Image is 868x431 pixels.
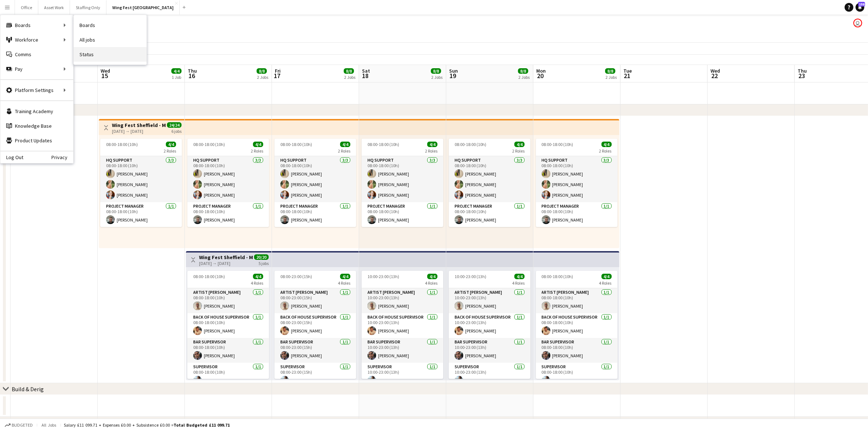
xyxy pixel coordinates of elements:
span: Wed [711,68,720,74]
span: 10:00-23:00 (13h) [367,274,399,279]
div: 2 Jobs [606,74,617,80]
span: 4/4 [602,274,612,279]
app-job-card: 08:00-18:00 (10h)4/44 RolesArtist [PERSON_NAME]1/108:00-18:00 (10h)[PERSON_NAME]Back of House Sup... [187,271,269,379]
div: 5 jobs [258,260,269,266]
div: 2 Jobs [344,74,355,80]
span: Sat [362,68,370,74]
button: Staffing Only [70,0,106,15]
span: 08:00-18:00 (10h) [193,274,225,279]
span: 20/20 [254,254,269,260]
div: 08:00-18:00 (10h)4/42 RolesHQ Support3/308:00-18:00 (10h)[PERSON_NAME][PERSON_NAME][PERSON_NAME]P... [536,139,618,227]
app-card-role: HQ Support3/308:00-18:00 (10h)[PERSON_NAME][PERSON_NAME][PERSON_NAME] [100,156,182,202]
span: 4/4 [171,68,182,74]
div: Build & Derig [12,385,44,393]
span: 16 [187,72,197,80]
a: Comms [0,47,73,62]
span: 2 Roles [251,148,263,154]
app-card-role: Project Manager1/108:00-18:00 (10h)[PERSON_NAME] [362,202,443,227]
div: [DATE] → [DATE] [199,261,253,266]
span: 4/4 [253,142,263,147]
app-card-role: Project Manager1/108:00-18:00 (10h)[PERSON_NAME] [275,202,356,227]
app-job-card: 08:00-18:00 (10h)4/42 RolesHQ Support3/308:00-18:00 (10h)[PERSON_NAME][PERSON_NAME][PERSON_NAME]P... [449,139,530,227]
span: Total Budgeted £11 099.71 [174,422,230,428]
span: 4/4 [253,274,263,279]
button: Budgeted [4,421,34,429]
span: 4 Roles [338,280,350,286]
span: Thu [798,68,807,74]
app-card-role: Bar Supervisor1/108:00-18:00 (10h)[PERSON_NAME] [536,338,618,363]
span: All jobs [40,422,58,428]
span: 24/24 [167,122,182,128]
app-card-role: HQ Support3/308:00-18:00 (10h)[PERSON_NAME][PERSON_NAME][PERSON_NAME] [187,156,269,202]
span: Tue [623,68,632,74]
app-card-role: Bar Supervisor1/108:00-23:00 (15h)[PERSON_NAME] [275,338,356,363]
app-card-role: Project Manager1/108:00-18:00 (10h)[PERSON_NAME] [449,202,530,227]
app-card-role: Back of House Supervisor1/108:00-18:00 (10h)[PERSON_NAME] [187,313,269,338]
span: 4 Roles [599,280,612,286]
span: 08:00-18:00 (10h) [106,142,138,147]
span: 8/8 [344,68,354,74]
span: 21 [622,72,632,80]
span: 4/4 [427,274,437,279]
app-card-role: Bar Supervisor1/110:00-23:00 (13h)[PERSON_NAME] [362,338,443,363]
app-job-card: 08:00-18:00 (10h)4/44 RolesArtist [PERSON_NAME]1/108:00-18:00 (10h)[PERSON_NAME]Back of House Sup... [536,271,618,379]
app-job-card: 08:00-23:00 (15h)4/44 RolesArtist [PERSON_NAME]1/108:00-23:00 (15h)[PERSON_NAME]Back of House Sup... [275,271,356,379]
div: Salary £11 099.71 + Expenses £0.00 + Subsistence £0.00 = [64,422,230,428]
span: 08:00-23:00 (15h) [280,274,312,279]
a: Privacy [51,154,73,160]
h3: Wing Fest Sheffield - Management Team [199,254,253,261]
div: 2 Jobs [257,74,268,80]
span: 4/4 [166,142,176,147]
div: Boards [0,18,73,32]
span: 4 Roles [251,280,263,286]
app-card-role: HQ Support3/308:00-18:00 (10h)[PERSON_NAME][PERSON_NAME][PERSON_NAME] [362,156,443,202]
button: Wing Fest [GEOGRAPHIC_DATA] [106,0,180,15]
app-user-avatar: Gorilla Staffing [853,19,862,27]
app-card-role: Supervisor1/110:00-23:00 (13h)[PERSON_NAME] [449,363,530,388]
a: Knowledge Base [0,119,73,133]
a: Product Updates [0,133,73,148]
span: 8/8 [518,68,528,74]
app-card-role: Project Manager1/108:00-18:00 (10h)[PERSON_NAME] [187,202,269,227]
app-card-role: HQ Support3/308:00-18:00 (10h)[PERSON_NAME][PERSON_NAME][PERSON_NAME] [449,156,530,202]
span: 20 [535,72,546,80]
app-card-role: Back of House Supervisor1/110:00-23:00 (13h)[PERSON_NAME] [362,313,443,338]
span: 4/4 [427,142,437,147]
a: Training Academy [0,104,73,119]
span: 4/4 [514,274,525,279]
app-card-role: Back of House Supervisor1/110:00-23:00 (13h)[PERSON_NAME] [449,313,530,338]
span: 08:00-18:00 (10h) [193,142,225,147]
app-job-card: 08:00-18:00 (10h)4/42 RolesHQ Support3/308:00-18:00 (10h)[PERSON_NAME][PERSON_NAME][PERSON_NAME]P... [362,139,443,227]
span: 2 Roles [338,148,350,154]
app-card-role: Artist [PERSON_NAME]1/108:00-23:00 (15h)[PERSON_NAME] [275,288,356,313]
span: 4 Roles [425,280,437,286]
a: Status [74,47,147,62]
span: 2 Roles [512,148,525,154]
app-card-role: Bar Supervisor1/108:00-18:00 (10h)[PERSON_NAME] [187,338,269,363]
app-job-card: 08:00-18:00 (10h)4/42 RolesHQ Support3/308:00-18:00 (10h)[PERSON_NAME][PERSON_NAME][PERSON_NAME]P... [187,139,269,227]
span: 4 Roles [512,280,525,286]
app-card-role: Artist [PERSON_NAME]1/110:00-23:00 (13h)[PERSON_NAME] [449,288,530,313]
span: 08:00-18:00 (10h) [280,142,312,147]
a: Boards [74,18,147,32]
span: 19 [448,72,458,80]
div: Platform Settings [0,83,73,97]
span: 08:00-18:00 (10h) [455,142,486,147]
span: 4/4 [602,142,612,147]
app-card-role: Artist [PERSON_NAME]1/108:00-18:00 (10h)[PERSON_NAME] [536,288,618,313]
div: 10:00-23:00 (13h)4/44 RolesArtist [PERSON_NAME]1/110:00-23:00 (13h)[PERSON_NAME]Back of House Sup... [362,271,443,379]
span: Budgeted [12,423,33,428]
app-card-role: HQ Support3/308:00-18:00 (10h)[PERSON_NAME][PERSON_NAME][PERSON_NAME] [275,156,356,202]
span: Fri [275,68,281,74]
div: 10:00-23:00 (13h)4/44 RolesArtist [PERSON_NAME]1/110:00-23:00 (13h)[PERSON_NAME]Back of House Sup... [449,271,530,379]
app-card-role: Artist [PERSON_NAME]1/110:00-23:00 (13h)[PERSON_NAME] [362,288,443,313]
app-card-role: Artist [PERSON_NAME]1/108:00-18:00 (10h)[PERSON_NAME] [187,288,269,313]
app-job-card: 08:00-18:00 (10h)4/42 RolesHQ Support3/308:00-18:00 (10h)[PERSON_NAME][PERSON_NAME][PERSON_NAME]P... [275,139,356,227]
span: 2 Roles [164,148,176,154]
